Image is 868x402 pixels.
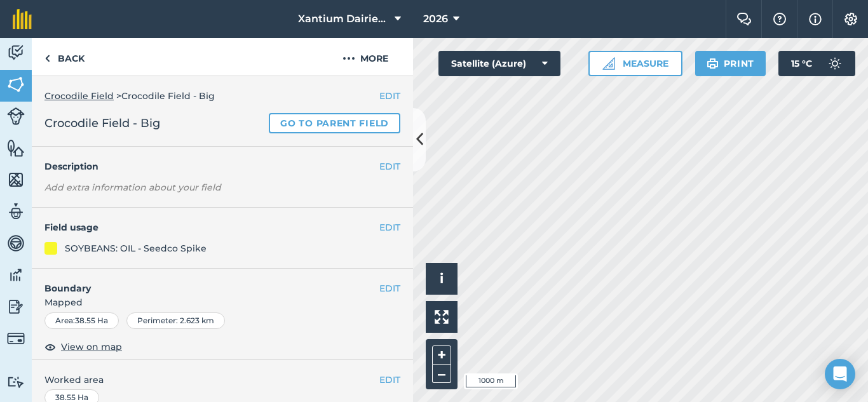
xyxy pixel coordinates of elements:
[32,38,97,76] a: Back
[32,295,413,309] span: Mapped
[7,43,25,62] img: svg+xml;base64,PD94bWwgdmVyc2lvbj0iMS4wIiBlbmNvZGluZz0idXRmLTgiPz4KPCEtLSBHZW5lcmF0b3I6IEFkb2JlIE...
[736,13,752,25] img: Two speech bubbles overlapping with the left bubble in the forefront
[318,38,413,76] button: More
[44,89,400,103] div: > Crocodile Field - Big
[432,345,451,365] button: +
[7,297,25,316] img: svg+xml;base64,PD94bWwgdmVyc2lvbj0iMS4wIiBlbmNvZGluZz0idXRmLTgiPz4KPCEtLSBHZW5lcmF0b3I6IEFkb2JlIE...
[7,265,25,285] img: svg+xml;base64,PD94bWwgdmVyc2lvbj0iMS4wIiBlbmNvZGluZz0idXRmLTgiPz4KPCEtLSBHZW5lcmF0b3I6IEFkb2JlIE...
[707,56,719,71] img: svg+xml;base64,PHN2ZyB4bWxucz0iaHR0cDovL3d3dy53My5vcmcvMjAwMC9zdmciIHdpZHRoPSIxOSIgaGVpZ2h0PSIyNC...
[843,13,858,25] img: A cog icon
[379,220,400,234] button: EDIT
[44,182,221,193] em: Add extra information about your field
[825,359,855,389] div: Open Intercom Messenger
[44,114,160,132] span: Crocodile Field - Big
[809,11,822,27] img: svg+xml;base64,PHN2ZyB4bWxucz0iaHR0cDovL3d3dy53My5vcmcvMjAwMC9zdmciIHdpZHRoPSIxNyIgaGVpZ2h0PSIxNy...
[791,51,812,76] span: 15 ° C
[44,312,119,329] div: Area : 38.55 Ha
[695,51,766,76] button: Print
[44,90,114,102] a: Crocodile Field
[13,9,32,29] img: fieldmargin Logo
[602,57,615,70] img: Ruler icon
[298,11,390,27] span: Xantium Dairies [GEOGRAPHIC_DATA]
[440,271,444,286] span: i
[379,373,400,387] button: EDIT
[7,330,25,347] img: svg+xml;base64,PD94bWwgdmVyc2lvbj0iMS4wIiBlbmNvZGluZz0idXRmLTgiPz4KPCEtLSBHZW5lcmF0b3I6IEFkb2JlIE...
[778,51,855,76] button: 15 °C
[44,373,400,387] span: Worked area
[379,159,400,173] button: EDIT
[44,339,56,354] img: svg+xml;base64,PHN2ZyB4bWxucz0iaHR0cDovL3d3dy53My5vcmcvMjAwMC9zdmciIHdpZHRoPSIxOCIgaGVpZ2h0PSIyNC...
[32,269,379,295] h4: Boundary
[435,310,449,324] img: Four arrows, one pointing top left, one top right, one bottom right and the last bottom left
[269,113,400,133] a: Go to parent field
[772,13,787,25] img: A question mark icon
[126,312,225,329] div: Perimeter : 2.623 km
[44,339,122,354] button: View on map
[423,11,448,27] span: 2026
[342,51,355,66] img: svg+xml;base64,PHN2ZyB4bWxucz0iaHR0cDovL3d3dy53My5vcmcvMjAwMC9zdmciIHdpZHRoPSIyMCIgaGVpZ2h0PSIyNC...
[61,340,122,354] span: View on map
[438,51,560,76] button: Satellite (Azure)
[426,263,458,295] button: i
[588,51,682,76] button: Measure
[379,281,400,295] button: EDIT
[7,75,25,94] img: svg+xml;base64,PHN2ZyB4bWxucz0iaHR0cDovL3d3dy53My5vcmcvMjAwMC9zdmciIHdpZHRoPSI1NiIgaGVpZ2h0PSI2MC...
[7,202,25,221] img: svg+xml;base64,PD94bWwgdmVyc2lvbj0iMS4wIiBlbmNvZGluZz0idXRmLTgiPz4KPCEtLSBHZW5lcmF0b3I6IEFkb2JlIE...
[7,376,25,388] img: svg+xml;base64,PD94bWwgdmVyc2lvbj0iMS4wIiBlbmNvZGluZz0idXRmLTgiPz4KPCEtLSBHZW5lcmF0b3I6IEFkb2JlIE...
[7,170,25,189] img: svg+xml;base64,PHN2ZyB4bWxucz0iaHR0cDovL3d3dy53My5vcmcvMjAwMC9zdmciIHdpZHRoPSI1NiIgaGVpZ2h0PSI2MC...
[432,365,451,383] button: –
[65,241,207,255] div: SOYBEANS: OIL - Seedco Spike
[44,51,50,66] img: svg+xml;base64,PHN2ZyB4bWxucz0iaHR0cDovL3d3dy53My5vcmcvMjAwMC9zdmciIHdpZHRoPSI5IiBoZWlnaHQ9IjI0Ii...
[44,220,379,234] h4: Field usage
[822,51,848,76] img: svg+xml;base64,PD94bWwgdmVyc2lvbj0iMS4wIiBlbmNvZGluZz0idXRmLTgiPz4KPCEtLSBHZW5lcmF0b3I6IEFkb2JlIE...
[7,138,25,157] img: svg+xml;base64,PHN2ZyB4bWxucz0iaHR0cDovL3d3dy53My5vcmcvMjAwMC9zdmciIHdpZHRoPSI1NiIgaGVpZ2h0PSI2MC...
[44,159,400,173] h4: Description
[379,89,400,103] button: EDIT
[7,107,25,125] img: svg+xml;base64,PD94bWwgdmVyc2lvbj0iMS4wIiBlbmNvZGluZz0idXRmLTgiPz4KPCEtLSBHZW5lcmF0b3I6IEFkb2JlIE...
[7,234,25,253] img: svg+xml;base64,PD94bWwgdmVyc2lvbj0iMS4wIiBlbmNvZGluZz0idXRmLTgiPz4KPCEtLSBHZW5lcmF0b3I6IEFkb2JlIE...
